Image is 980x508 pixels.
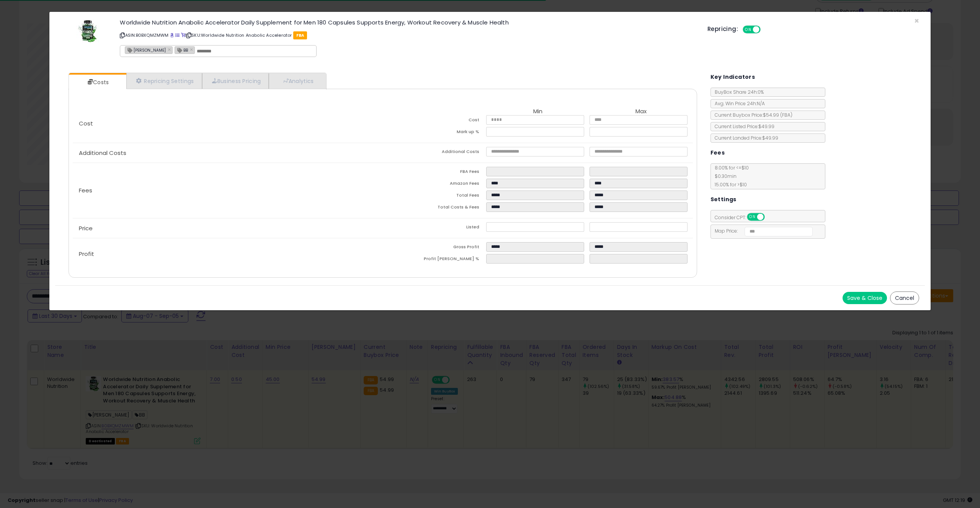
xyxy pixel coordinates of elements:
[73,150,383,156] p: Additional Costs
[73,225,383,231] p: Price
[120,20,696,25] h3: Worldwide Nutrition Anabolic Accelerator Daily Supplement for Men 180 Capsules Supports Energy, W...
[73,120,383,127] p: Cost
[181,32,185,38] a: Your listing only
[170,32,174,38] a: BuyBox page
[69,75,126,90] a: Costs
[711,135,778,141] span: Current Landed Price: $49.99
[383,167,486,179] td: FBA Fees
[710,72,755,82] h5: Key Indicators
[710,148,725,158] h5: Fees
[125,47,166,53] span: [PERSON_NAME]
[120,29,696,41] p: ASIN: B0BXQMZMWM | SKU: Worldwide Nutrition Anabolic Accelerator
[914,15,919,26] span: ×
[590,108,693,115] th: Max
[890,291,919,304] button: Cancel
[383,127,486,139] td: Mark up %
[711,181,747,188] span: 15.00 % for > $10
[383,179,486,190] td: Amazon Fees
[486,108,590,115] th: Min
[269,73,325,89] a: Analytics
[711,214,775,221] span: Consider CPT:
[843,292,887,304] button: Save & Close
[383,115,486,127] td: Cost
[175,32,180,38] a: All offer listings
[711,164,749,188] span: 8.00 % for <= $10
[383,190,486,202] td: Total Fees
[711,173,737,179] span: $0.30 min
[759,26,772,33] span: OFF
[711,123,774,130] span: Current Listed Price: $49.99
[383,147,486,159] td: Additional Costs
[383,242,486,254] td: Gross Profit
[711,89,764,95] span: BuyBox Share 24h: 0%
[743,26,753,33] span: ON
[190,46,194,53] a: ×
[711,112,792,118] span: Current Buybox Price:
[748,214,757,220] span: ON
[168,46,172,53] a: ×
[293,31,307,39] span: FBA
[763,112,792,118] span: $54.99
[175,47,188,53] span: BB
[763,214,776,220] span: OFF
[711,228,813,234] span: Map Price:
[126,73,202,89] a: Repricing Settings
[710,195,737,204] h5: Settings
[711,100,765,107] span: Avg. Win Price 24h: N/A
[202,73,269,89] a: Business Pricing
[707,26,738,32] h5: Repricing:
[73,251,383,257] p: Profit
[383,254,486,266] td: Profit [PERSON_NAME] %
[383,202,486,214] td: Total Costs & Fees
[73,187,383,194] p: Fees
[383,222,486,234] td: Listed
[780,112,792,118] span: ( FBA )
[76,20,99,42] img: 51I9eX-zzxL._SL60_.jpg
